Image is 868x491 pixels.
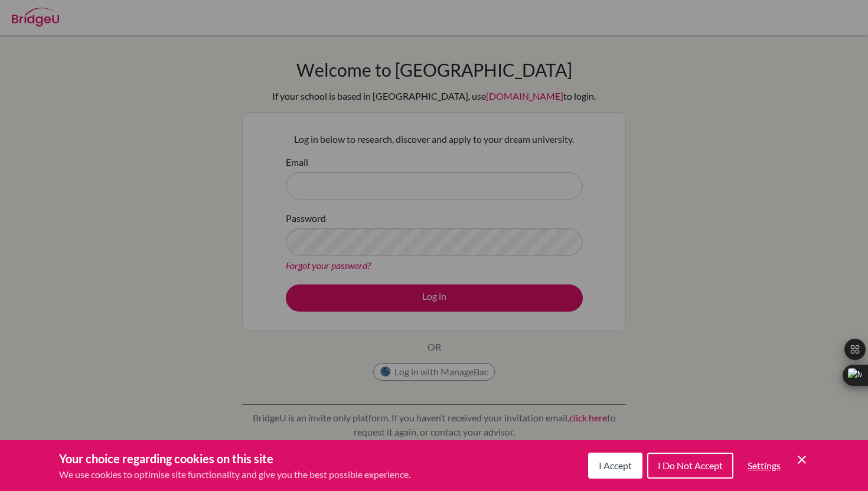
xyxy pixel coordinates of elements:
[658,460,723,471] span: I Do Not Accept
[748,460,781,471] span: Settings
[588,453,642,479] button: I Accept
[59,450,410,467] h3: Your choice regarding cookies on this site
[738,454,790,477] button: Settings
[647,453,733,479] button: I Do Not Accept
[795,453,809,467] button: Save and close
[59,467,410,482] p: We use cookies to optimise site functionality and give you the best possible experience.
[599,460,632,471] span: I Accept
